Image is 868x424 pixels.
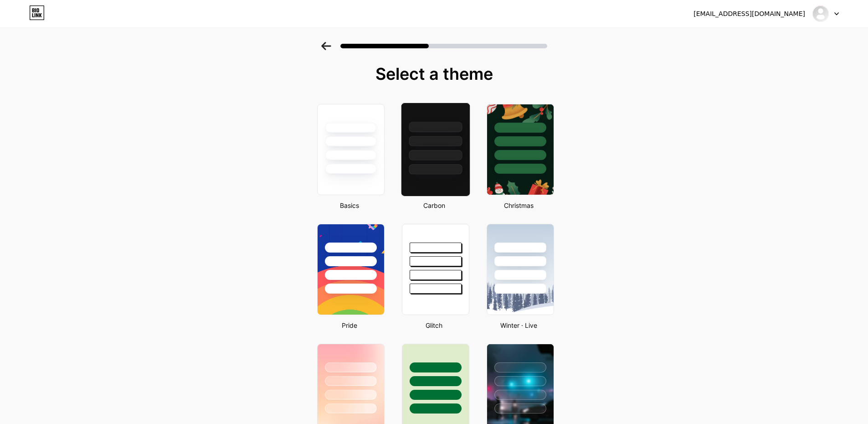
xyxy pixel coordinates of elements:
div: Select a theme [313,65,555,83]
div: Basics [314,201,385,210]
div: Glitch [399,321,469,330]
div: Carbon [399,201,469,210]
div: Winter · Live [484,321,554,330]
div: [EMAIL_ADDRESS][DOMAIN_NAME] [693,9,805,19]
div: Christmas [484,201,554,210]
img: musangwin_gacor [812,5,829,22]
div: Pride [314,321,385,330]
